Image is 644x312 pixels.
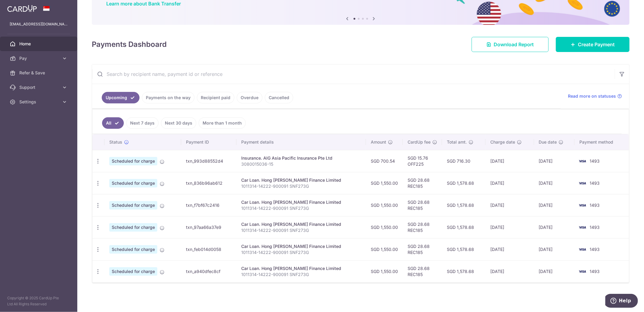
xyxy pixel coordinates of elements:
span: Scheduled for charge [109,157,157,165]
a: Recipient paid [197,92,234,103]
th: Payment ID [181,134,236,150]
td: [DATE] [534,216,575,238]
p: 1011314-14222-900091 SNF273G [241,271,361,278]
a: More than 1 month [199,117,246,129]
img: Bank Card [576,224,588,231]
div: Car Loan. Hong [PERSON_NAME] Finance Limited [241,177,361,183]
span: Charge date [490,139,515,145]
td: SGD 1,550.00 [366,216,403,238]
a: Upcoming [102,92,139,103]
p: 1011314-14222-900091 SNF273G [241,205,361,211]
div: Car Loan. Hong [PERSON_NAME] Finance Limited [241,265,361,271]
th: Payment details [236,134,366,150]
a: Overdue [237,92,262,103]
img: Bank Card [576,158,588,165]
a: Cancelled [265,92,293,103]
span: Home [19,41,59,47]
div: Insurance. AIG Asia Pacific Insurance Pte Ltd [241,155,361,161]
td: txn_f7bf67c2416 [181,194,236,216]
span: Scheduled for charge [109,179,157,187]
td: txn_97aa66a37e9 [181,216,236,238]
td: SGD 1,578.68 [442,260,485,282]
img: CardUp [7,5,37,12]
td: SGD 15.76 OFF225 [403,150,442,172]
span: 1493 [590,247,600,252]
div: Car Loan. Hong [PERSON_NAME] Finance Limited [241,199,361,205]
span: Pay [19,55,59,61]
span: CardUp fee [408,139,431,145]
a: All [102,117,124,129]
h4: Payments Dashboard [92,39,167,50]
td: txn_a940dfec8cf [181,260,236,282]
p: 1011314-14222-900091 SNF273G [241,183,361,189]
td: txn_993d88552d4 [181,150,236,172]
span: Refer & Save [19,70,59,76]
div: Car Loan. Hong [PERSON_NAME] Finance Limited [241,221,361,227]
span: Support [19,84,59,90]
span: 1493 [590,203,600,208]
td: [DATE] [534,172,575,194]
a: Payments on the way [142,92,194,103]
span: Scheduled for charge [109,245,157,254]
a: Next 7 days [126,117,159,129]
td: [DATE] [534,260,575,282]
span: Due date [539,139,557,145]
td: [DATE] [534,238,575,260]
span: Scheduled for charge [109,223,157,232]
img: Bank Card [576,246,588,253]
td: SGD 28.68 REC185 [403,238,442,260]
span: Scheduled for charge [109,267,157,276]
p: [EMAIL_ADDRESS][DOMAIN_NAME] [10,21,68,27]
span: Settings [19,99,59,105]
th: Payment method [575,134,629,150]
td: [DATE] [485,216,534,238]
p: 1011314-14222-900091 SNF273G [241,249,361,255]
span: Download Report [494,41,534,48]
td: txn_feb014d0058 [181,238,236,260]
iframe: Opens a widget where you can find more information [605,294,638,309]
span: Read more on statuses [568,93,616,99]
td: [DATE] [485,150,534,172]
td: SGD 700.54 [366,150,403,172]
a: Learn more about Bank Transfer [106,1,181,7]
td: SGD 1,550.00 [366,194,403,216]
div: Car Loan. Hong [PERSON_NAME] Finance Limited [241,243,361,249]
td: SGD 28.68 REC185 [403,172,442,194]
td: SGD 716.30 [442,150,485,172]
p: 1011314-14222-900091 SNF273G [241,227,361,233]
td: SGD 1,550.00 [366,238,403,260]
span: 1493 [590,180,600,186]
span: Scheduled for charge [109,201,157,210]
td: SGD 1,578.68 [442,194,485,216]
a: Read more on statuses [568,93,622,99]
span: Amount [371,139,386,145]
td: [DATE] [534,194,575,216]
span: 1493 [590,158,600,164]
td: SGD 1,578.68 [442,216,485,238]
td: SGD 28.68 REC185 [403,260,442,282]
span: 1493 [590,269,600,274]
td: txn_836b96ab612 [181,172,236,194]
img: Bank Card [576,268,588,275]
td: SGD 1,578.68 [442,238,485,260]
input: Search by recipient name, payment id or reference [92,64,615,84]
td: SGD 1,550.00 [366,260,403,282]
a: Next 30 days [161,117,196,129]
span: Create Payment [578,41,615,48]
img: Bank Card [576,202,588,209]
td: [DATE] [485,194,534,216]
a: Create Payment [556,37,630,52]
td: [DATE] [485,238,534,260]
td: [DATE] [485,172,534,194]
td: [DATE] [534,150,575,172]
td: [DATE] [485,260,534,282]
td: SGD 28.68 REC185 [403,194,442,216]
td: SGD 1,550.00 [366,172,403,194]
span: 1493 [590,225,600,230]
img: Bank Card [576,180,588,187]
span: Status [109,139,122,145]
span: Total amt. [447,139,467,145]
td: SGD 28.68 REC185 [403,216,442,238]
a: Download Report [472,37,549,52]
